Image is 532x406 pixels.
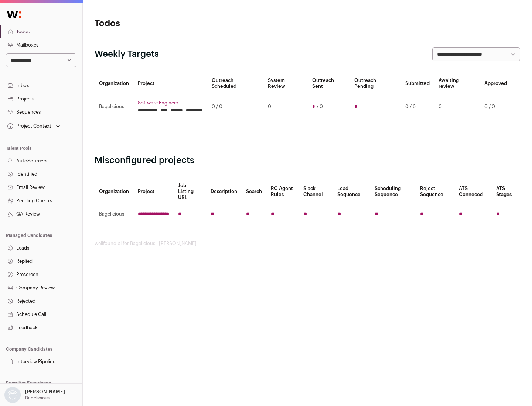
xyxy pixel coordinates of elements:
[95,73,133,94] th: Organization
[95,155,520,166] h2: Misconfigured projects
[207,73,263,94] th: Outreach Scheduled
[263,94,307,120] td: 0
[434,94,480,120] td: 0
[133,73,207,94] th: Project
[207,94,263,120] td: 0 / 0
[6,123,51,129] div: Project Context
[401,94,434,120] td: 0 / 6
[138,100,203,106] a: Software Engineer
[95,205,133,223] td: Bagelicious
[350,73,400,94] th: Outreach Pending
[3,387,66,403] button: Open dropdown
[206,178,242,205] th: Description
[263,73,307,94] th: System Review
[6,121,62,131] button: Open dropdown
[95,48,159,60] h2: Weekly Targets
[25,389,65,395] p: [PERSON_NAME]
[95,241,520,247] footer: wellfound:ai for Bagelicious - [PERSON_NAME]
[480,73,511,94] th: Approved
[299,178,333,205] th: Slack Channel
[317,104,323,110] span: / 0
[333,178,370,205] th: Lead Sequence
[434,73,480,94] th: Awaiting review
[133,178,174,205] th: Project
[454,178,491,205] th: ATS Conneced
[174,178,206,205] th: Job Listing URL
[308,73,350,94] th: Outreach Sent
[492,178,520,205] th: ATS Stages
[416,178,455,205] th: Reject Sequence
[25,395,50,401] p: Bagelicious
[480,94,511,120] td: 0 / 0
[3,7,25,22] img: Wellfound
[266,178,299,205] th: RC Agent Rules
[401,73,434,94] th: Submitted
[370,178,416,205] th: Scheduling Sequence
[242,178,266,205] th: Search
[95,94,133,120] td: Bagelicious
[95,178,133,205] th: Organization
[4,387,21,403] img: nopic.png
[95,18,236,30] h1: Todos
